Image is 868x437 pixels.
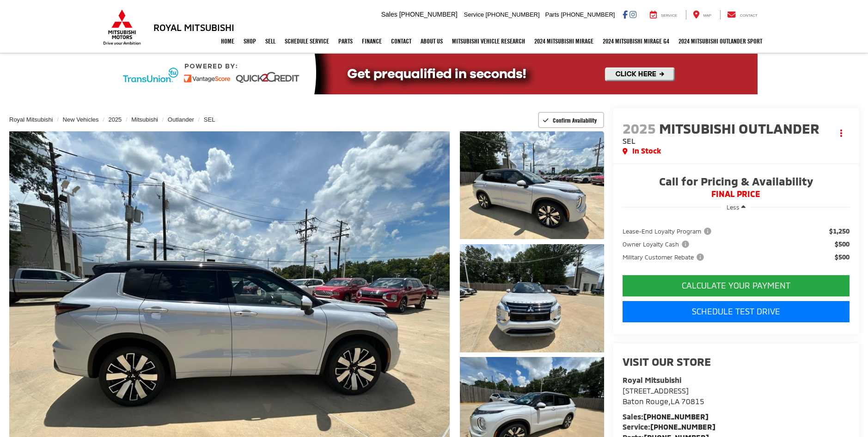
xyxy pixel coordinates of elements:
span: Baton Rouge [623,397,668,406]
a: 2024 Mitsubishi Mirage G4 [598,30,674,53]
span: Service [661,13,677,18]
a: 2024 Mitsubishi Mirage [530,30,598,53]
a: Expand Photo 2 [460,244,604,352]
span: $500 [835,240,850,249]
span: Parts [545,11,559,18]
span: 70815 [681,397,704,406]
span: dropdown dots [840,129,842,137]
button: Confirm Availability [538,112,604,128]
span: FINAL PRICE [623,190,850,199]
a: Parts: Opens in a new tab [334,30,357,53]
button: CALCULATE YOUR PAYMENT [623,275,850,296]
a: Mitsubishi Vehicle Research [447,30,530,53]
img: 2025 Mitsubishi Outlander SEL [458,243,605,353]
h3: Royal Mitsubishi [153,22,234,32]
a: 2024 Mitsubishi Outlander SPORT [674,30,767,53]
span: , [623,397,704,406]
img: 2025 Mitsubishi Outlander SEL [458,130,605,240]
a: Outlander [168,116,194,123]
span: Contact [740,13,758,18]
a: Expand Photo 1 [460,131,604,239]
a: Home [216,30,239,53]
a: Sell [261,30,280,53]
span: Lease-End Loyalty Program [623,227,713,236]
img: Quick2Credit [110,54,758,94]
button: Actions [833,125,850,141]
span: 2025 [623,120,656,136]
a: 2025 [108,116,122,123]
span: Service [464,11,484,18]
a: Map [686,10,718,19]
a: [STREET_ADDRESS] Baton Rouge,LA 70815 [623,386,704,406]
span: Military Customer Rebate [623,252,706,262]
a: Service [643,10,684,19]
button: Lease-End Loyalty Program [623,227,715,236]
span: Less [727,203,740,211]
a: New Vehicles [63,116,99,123]
span: [PHONE_NUMBER] [399,11,458,18]
a: Instagram: Click to visit our Instagram page [630,11,636,18]
a: SEL [204,116,215,123]
span: Map [703,13,711,18]
span: Mitsubishi Outlander [659,120,823,136]
a: About Us [416,30,447,53]
a: [PHONE_NUMBER] [650,422,715,431]
a: Royal Mitsubishi [9,116,53,123]
span: $500 [835,252,850,262]
strong: Sales: [623,412,709,421]
a: Schedule Test Drive [623,301,850,322]
span: Sales [381,11,397,18]
button: Military Customer Rebate [623,252,707,262]
a: Contact [386,30,416,53]
a: Contact [720,10,764,19]
img: Mitsubishi [101,9,143,45]
strong: Royal Mitsubishi [623,375,681,384]
span: LA [671,397,679,406]
span: Owner Loyalty Cash [623,240,691,249]
a: Mitsubishi [131,116,158,123]
span: In Stock [632,146,661,156]
button: Less [722,199,750,215]
h2: Visit our Store [623,356,850,368]
strong: Service: [623,422,715,431]
button: Owner Loyalty Cash [623,240,692,249]
span: Call for Pricing & Availability [623,176,850,190]
span: SEL [623,136,636,145]
a: Finance [357,30,386,53]
a: Shop [239,30,261,53]
a: [PHONE_NUMBER] [643,412,709,421]
span: [PHONE_NUMBER] [561,11,615,18]
a: Schedule Service: Opens in a new tab [280,30,334,53]
span: $1,250 [829,227,850,236]
span: [STREET_ADDRESS] [623,386,689,395]
a: Facebook: Click to visit our Facebook page [623,11,628,18]
span: Confirm Availability [553,117,597,124]
span: [PHONE_NUMBER] [486,11,540,18]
